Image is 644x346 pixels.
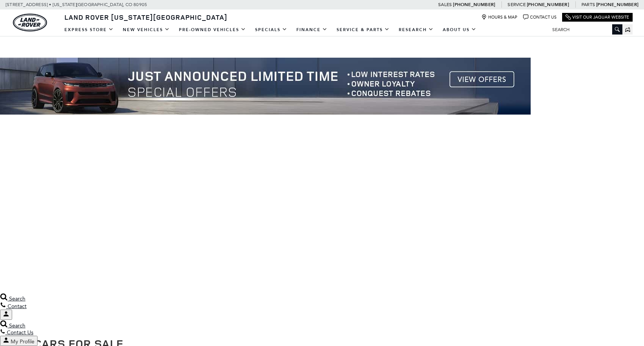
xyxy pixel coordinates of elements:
a: Specials [251,23,292,36]
a: EXPRESS STORE [60,23,118,36]
span: Service [508,2,525,7]
span: Contact Us [7,329,33,336]
a: [PHONE_NUMBER] [596,2,638,8]
a: land-rover [13,14,47,31]
a: Research [394,23,438,36]
a: Pre-Owned Vehicles [174,23,251,36]
a: Contact Us [523,14,556,20]
a: Service & Parts [332,23,394,36]
a: Hours & Map [481,14,517,20]
nav: Main Navigation [60,23,481,36]
span: My Profile [11,338,34,345]
a: [PHONE_NUMBER] [453,2,495,8]
span: Land Rover [US_STATE][GEOGRAPHIC_DATA] [64,13,227,22]
a: New Vehicles [118,23,174,36]
span: Parts [581,2,595,7]
a: Land Rover [US_STATE][GEOGRAPHIC_DATA] [60,13,232,22]
a: [PHONE_NUMBER] [527,2,569,8]
span: Sales [438,2,452,7]
a: Finance [292,23,332,36]
img: Land Rover [13,14,47,31]
a: [STREET_ADDRESS] • [US_STATE][GEOGRAPHIC_DATA], CO 80905 [6,2,147,7]
span: Search [9,322,25,329]
input: Search [547,25,622,34]
a: About Us [438,23,481,36]
a: Visit Our Jaguar Website [566,14,629,20]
